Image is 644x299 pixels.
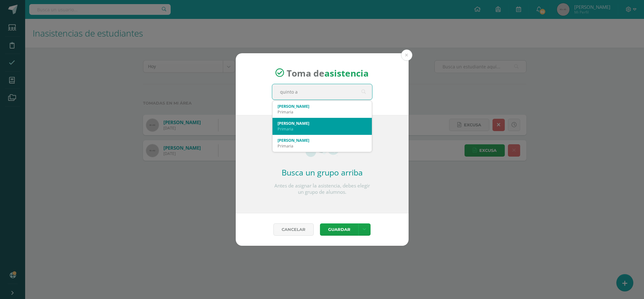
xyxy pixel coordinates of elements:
div: Primaria [278,109,367,115]
button: Guardar [320,223,358,236]
div: Primaria [278,143,367,149]
p: Antes de asignar la asistencia, debes elegir un grupo de alumnos. [272,183,372,195]
h2: Busca un grupo arriba [272,167,372,178]
input: Busca un grado o sección aquí... [272,84,372,100]
div: [PERSON_NAME] [278,103,367,109]
button: Close (Esc) [401,49,412,61]
span: Toma de [287,67,369,79]
div: Primaria [278,126,367,132]
div: [PERSON_NAME] [278,120,367,126]
a: Cancelar [273,223,314,236]
strong: asistencia [324,67,369,79]
div: [PERSON_NAME] [278,137,367,143]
